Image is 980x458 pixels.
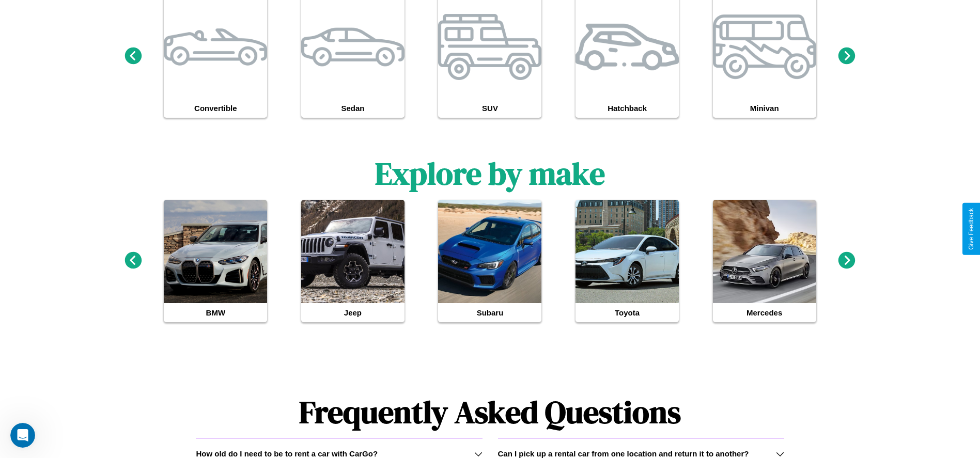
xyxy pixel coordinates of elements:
[968,208,975,250] div: Give Feedback
[438,99,541,118] h4: SUV
[498,449,749,458] h3: Can I pick up a rental car from one location and return it to another?
[301,303,405,322] h4: Jeep
[438,303,541,322] h4: Subaru
[196,386,784,438] h1: Frequently Asked Questions
[713,99,816,118] h4: Minivan
[575,303,679,322] h4: Toyota
[301,99,405,118] h4: Sedan
[575,99,679,118] h4: Hatchback
[375,152,605,195] h1: Explore by make
[10,423,35,448] iframe: Intercom live chat
[713,303,816,322] h4: Mercedes
[164,99,267,118] h4: Convertible
[164,303,267,322] h4: BMW
[196,449,378,458] h3: How old do I need to be to rent a car with CarGo?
